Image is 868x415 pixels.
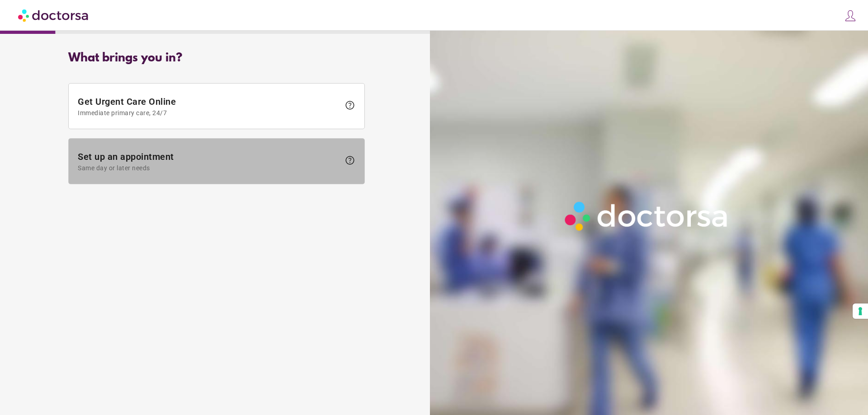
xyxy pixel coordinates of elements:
[68,51,365,65] div: What brings you in?
[78,164,340,172] span: Same day or later needs
[78,96,340,117] span: Get Urgent Care Online
[78,109,340,117] span: Immediate primary care, 24/7
[844,9,857,22] img: icons8-customer-100.png
[344,155,355,166] span: help
[344,100,355,111] span: help
[78,151,340,172] span: Set up an appointment
[18,5,90,25] img: Doctorsa.com
[853,303,868,319] button: Your consent preferences for tracking technologies
[560,197,734,236] img: Logo-Doctorsa-trans-White-partial-flat.png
